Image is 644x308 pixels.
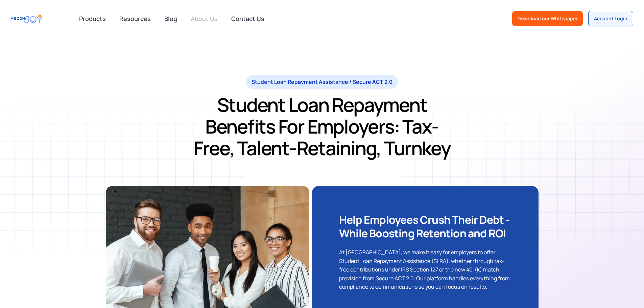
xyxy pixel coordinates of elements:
[518,15,577,22] div: Download our Whitepaper
[594,15,627,22] div: Account Login
[339,248,511,291] div: At [GEOGRAPHIC_DATA], we make it easy for employers to offer Student Loan Repayment Assistance (S...
[339,213,511,240] div: Help Employees Crush Their Debt - While Boosting Retention and ROI
[115,11,155,26] a: Resources
[160,11,181,26] a: Blog
[588,11,633,26] a: Account Login
[252,78,392,86] div: Student Loan Repayment Assistance / Secure ACT 2.0
[11,11,43,26] a: home
[187,11,222,26] a: About Us
[512,11,583,26] a: Download our Whitepaper
[227,11,268,26] a: Contact Us
[192,94,452,159] h1: Student Loan Repayment Benefits for Employers: Tax-Free, Talent-Retaining, Turnkey
[75,12,110,25] div: Products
